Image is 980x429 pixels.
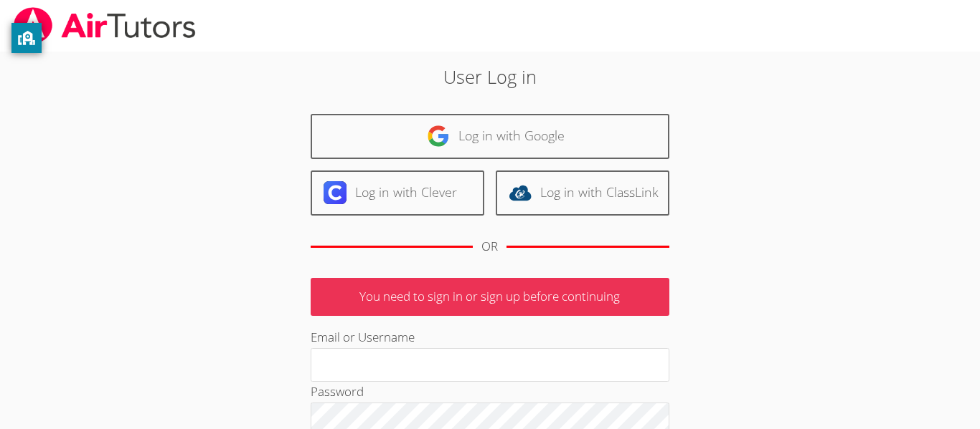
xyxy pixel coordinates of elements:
img: clever-logo-6eab21bc6e7a338710f1a6ff85c0baf02591cd810cc4098c63d3a4b26e2feb20.svg [324,181,347,204]
img: classlink-logo-d6bb404cc1216ec64c9a2012d9dc4662098be43eaf13dc465df04b49fa7ab582.svg [509,181,532,204]
button: privacy banner [11,23,42,53]
img: airtutors_banner-c4298cdbf04f3fff15de1276eac7730deb9818008684d7c2e4769d2f7ddbe033.png [12,7,197,44]
div: OR [481,236,498,257]
h2: User Log in [225,63,755,90]
p: You need to sign in or sign up before continuing [311,278,669,316]
img: google-logo-50288ca7cdecda66e5e0955fdab243c47b7ad437acaf1139b6f446037453330a.svg [427,125,450,148]
label: Password [311,383,364,400]
a: Log in with ClassLink [496,170,669,216]
a: Log in with Google [311,114,669,159]
label: Email or Username [311,329,415,345]
a: Log in with Clever [311,170,484,216]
